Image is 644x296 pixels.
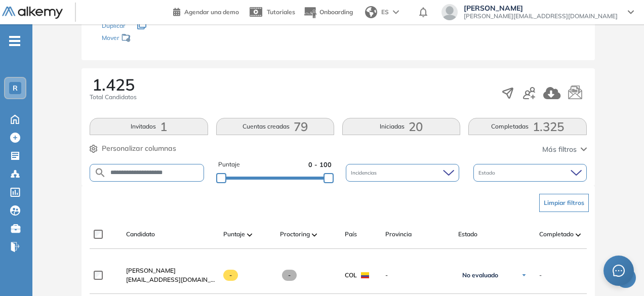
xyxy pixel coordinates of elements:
[90,93,137,102] span: Total Candidatos
[303,2,353,23] button: Onboarding
[223,230,245,239] span: Puntaje
[90,118,208,135] button: Invitados1
[126,275,215,284] span: [EMAIL_ADDRESS][DOMAIN_NAME]
[393,10,399,14] img: arrow
[458,230,477,239] span: Estado
[539,271,542,280] span: -
[346,164,459,182] div: Incidencias
[90,143,176,154] button: Personalizar columnas
[126,230,155,239] span: Candidato
[173,5,239,17] a: Agendar una demo
[216,118,334,135] button: Cuentas creadas79
[218,160,240,170] span: Puntaje
[13,84,18,92] span: R
[312,233,317,236] img: [missing "en.ARROW_ALT" translation]
[282,270,297,281] span: -
[184,8,239,16] span: Agendar una demo
[92,76,135,93] span: 1.425
[345,230,357,239] span: País
[126,267,176,274] span: [PERSON_NAME]
[2,7,63,19] img: Logo
[126,266,215,275] a: [PERSON_NAME]
[361,272,369,278] img: COL
[308,160,332,170] span: 0 - 100
[102,29,203,48] div: Mover
[247,233,252,236] img: [missing "en.ARROW_ALT" translation]
[351,169,379,177] span: Incidencias
[542,144,587,155] button: Más filtros
[365,6,377,18] img: world
[478,169,497,177] span: Estado
[464,4,618,12] span: [PERSON_NAME]
[94,166,106,179] img: SEARCH_ALT
[280,230,310,239] span: Proctoring
[385,230,412,239] span: Provincia
[576,233,581,236] img: [missing "en.ARROW_ALT" translation]
[223,270,238,281] span: -
[539,194,589,212] button: Limpiar filtros
[102,22,125,29] span: Duplicar
[521,272,527,278] img: Ícono de flecha
[462,271,498,279] span: No evaluado
[464,12,618,20] span: [PERSON_NAME][EMAIL_ADDRESS][DOMAIN_NAME]
[342,118,460,135] button: Iniciadas20
[468,118,586,135] button: Completadas1.325
[542,144,577,155] span: Más filtros
[613,265,625,277] span: message
[473,164,587,182] div: Estado
[381,8,389,17] span: ES
[385,271,450,280] span: -
[539,230,574,239] span: Completado
[345,271,357,280] span: COL
[267,8,295,16] span: Tutoriales
[319,8,353,16] span: Onboarding
[102,143,176,154] span: Personalizar columnas
[9,40,20,42] i: -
